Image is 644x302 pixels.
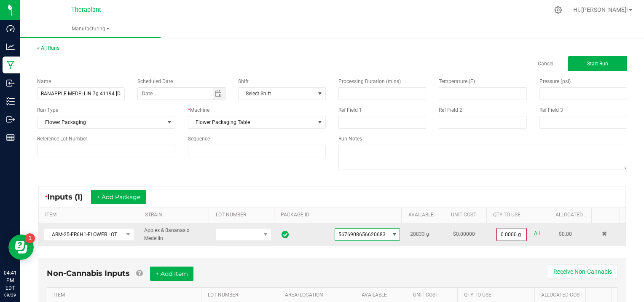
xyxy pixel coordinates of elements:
span: ABM-25-FR6H1-FLOWER LOT [44,229,123,240]
span: Toggle calendar [213,88,225,100]
span: In Sync [282,229,289,240]
a: LOT NUMBERSortable [208,292,275,299]
a: PACKAGE IDSortable [281,212,398,218]
span: Start Run [587,61,608,67]
span: Ref Field 1 [338,107,362,113]
inline-svg: Manufacturing [6,61,15,69]
span: Shift [238,78,249,84]
span: 20833 [410,231,425,237]
a: Cancel [538,60,553,67]
button: + Add Item [150,267,193,281]
a: All [534,228,540,239]
span: Non-Cannabis Inputs [47,269,130,278]
span: 5676908656620683 [338,232,386,237]
a: Manufacturing [20,20,161,38]
span: Run Type [37,106,58,114]
button: Receive Non-Cannabis [548,264,617,279]
span: $0.00000 [453,231,475,237]
span: Machine [190,107,209,113]
span: Name [37,78,51,84]
input: Date [138,88,213,100]
button: + Add Package [91,190,146,204]
inline-svg: Analytics [6,43,15,51]
inline-svg: Dashboard [6,24,15,33]
a: Allocated CostSortable [541,292,582,299]
span: Theraplant [71,6,101,13]
span: Scheduled Date [137,78,173,84]
div: Manage settings [553,6,563,14]
span: Run Notes [338,136,362,142]
span: Select Shift [239,88,315,100]
inline-svg: Inbound [6,79,15,87]
span: Sequence [188,136,210,142]
iframe: Resource center unread badge [25,233,35,243]
a: ITEMSortable [45,212,135,218]
button: Start Run [568,56,627,71]
span: Flower Packaging Table [188,116,315,128]
span: Hi, [PERSON_NAME]! [573,6,628,13]
inline-svg: Outbound [6,115,15,124]
a: LOT NUMBERSortable [216,212,271,218]
span: Processing Duration (mins) [338,78,401,84]
a: QTY TO USESortable [464,292,531,299]
a: Unit CostSortable [451,212,483,218]
a: Sortable [593,292,608,299]
a: Add Non-Cannabis items that were also consumed in the run (e.g. gloves and packaging); Also add N... [136,269,142,278]
a: AVAILABLESortable [362,292,403,299]
span: NO DATA FOUND [238,87,326,100]
a: Allocated CostSortable [555,212,588,218]
a: QTY TO USESortable [493,212,545,218]
span: g [426,231,429,237]
p: 04:41 PM EDT [4,269,16,292]
span: Pressure (psi) [539,78,571,84]
a: Unit CostSortable [413,292,454,299]
a: AVAILABLESortable [408,212,441,218]
span: Inputs (1) [47,192,91,202]
span: NO DATA FOUND [335,228,400,241]
a: ITEMSortable [54,292,198,299]
a: STRAINSortable [145,212,206,218]
inline-svg: Inventory [6,97,15,105]
span: $0.00 [559,231,572,237]
span: Ref Field 2 [439,107,462,113]
span: Manufacturing [20,25,161,32]
p: 09/29 [4,292,16,298]
span: Flower Packaging [38,116,164,128]
span: Reference Lot Number [37,136,87,142]
a: AREA/LOCATIONSortable [285,292,352,299]
a: < All Runs [37,45,59,51]
iframe: Resource center [8,235,34,260]
inline-svg: Reports [6,133,15,142]
span: Apples & Bananas x Medellin [144,227,189,241]
a: Sortable [598,212,617,218]
span: Temperature (F) [439,78,475,84]
span: Ref Field 3 [539,107,563,113]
